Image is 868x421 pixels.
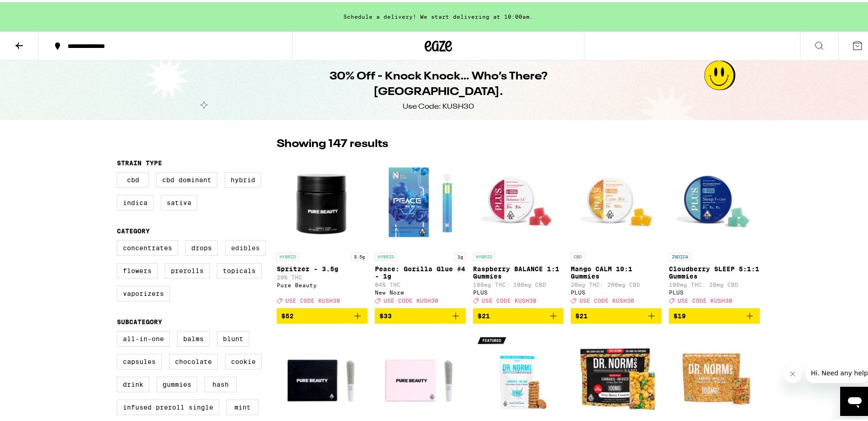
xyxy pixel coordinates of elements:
[177,329,210,344] label: Balms
[225,238,266,253] label: Edibles
[277,154,368,306] a: Open page for Spritzer - 3.5g from Pure Beauty
[205,374,237,390] label: Hash
[482,295,537,301] span: USE CODE KUSH30
[351,250,368,258] p: 3.5g
[669,279,760,285] p: 100mg THC: 20mg CBD
[455,250,466,258] p: 1g
[117,225,150,232] legend: Category
[375,263,466,278] p: Peace: Gorilla Glue #4 - 1g
[161,193,197,208] label: Sativa
[277,134,388,150] p: Showing 147 results
[669,306,760,321] button: Add to bag
[277,280,368,286] div: Pure Beauty
[117,397,219,413] label: Infused Preroll Single
[571,287,662,293] div: PLUS
[673,310,686,317] span: $19
[185,238,218,253] label: Drops
[281,310,294,317] span: $52
[277,329,368,420] img: Pure Beauty - Hybrid Babies 10 Pack - 3.5g
[117,374,149,390] label: Drink
[277,154,368,246] img: Pure Beauty - Spritzer - 3.5g
[669,154,760,306] a: Open page for Cloudberry SLEEP 5:1:1 Gummies from PLUS
[669,250,691,258] p: INDICA
[157,374,197,390] label: Gummies
[375,279,466,285] p: 84% THC
[403,100,474,110] div: Use Code: KUSH30
[473,263,564,278] p: Raspberry BALANCE 1:1 Gummies
[117,238,178,253] label: Concentrates
[669,287,760,293] div: PLUS
[375,250,397,258] p: HYBRID
[117,352,162,367] label: Capsules
[669,154,760,246] img: PLUS - Cloudberry SLEEP 5:1:1 Gummies
[384,295,438,301] span: USE CODE KUSH30
[473,287,564,293] div: PLUS
[473,250,495,258] p: HYBRID
[375,306,466,321] button: Add to bag
[277,272,368,278] p: 29% THC
[117,170,149,185] label: CBD
[575,310,588,317] span: $21
[277,263,368,270] p: Spritzer - 3.5g
[473,279,564,285] p: 100mg THC: 100mg CBD
[473,154,564,246] img: PLUS - Raspberry BALANCE 1:1 Gummies
[225,170,261,185] label: Hybrid
[571,306,662,321] button: Add to bag
[285,295,340,301] span: USE CODE KUSH30
[117,316,162,323] legend: Subcategory
[117,193,153,208] label: Indica
[375,287,466,293] div: New Norm
[375,329,466,420] img: Pure Beauty - Indica - Babies 10 Pack - 3.5g
[669,329,760,420] img: Dr. Norm's - Fruity Crispy Rice Bar
[678,295,732,301] span: USE CODE KUSH30
[571,263,662,278] p: Mango CALM 10:1 Gummies
[571,154,662,246] img: PLUS - Mango CALM 10:1 Gummies
[375,154,466,246] img: New Norm - Peace: Gorilla Glue #4 - 1g
[217,329,249,344] label: Blunt
[226,397,258,413] label: Mint
[375,154,466,306] a: Open page for Peace: Gorilla Glue #4 - 1g from New Norm
[784,363,802,381] iframe: Close message
[379,310,392,317] span: $33
[277,250,299,258] p: HYBRID
[117,157,162,164] legend: Strain Type
[5,6,66,14] span: Hi. Need any help?
[225,352,262,367] label: Cookie
[117,261,158,276] label: Flowers
[473,154,564,306] a: Open page for Raspberry BALANCE 1:1 Gummies from PLUS
[156,170,217,185] label: CBD Dominant
[169,352,218,367] label: Chocolate
[571,250,584,258] p: CBD
[571,329,662,420] img: Dr. Norm's - Very Berry Crunch Rice Crispy Treat
[117,284,170,299] label: Vaporizers
[272,67,605,98] h1: 30% Off - Knock Knock… Who’s There? [GEOGRAPHIC_DATA].
[217,261,262,276] label: Topicals
[669,263,760,278] p: Cloudberry SLEEP 5:1:1 Gummies
[571,154,662,306] a: Open page for Mango CALM 10:1 Gummies from PLUS
[478,310,490,317] span: $21
[117,329,170,344] label: All-In-One
[165,261,210,276] label: Prerolls
[277,306,368,321] button: Add to bag
[571,279,662,285] p: 20mg THC: 200mg CBD
[473,329,564,420] img: Dr. Norm's - Chocolate Chip Cookie 10-Pack
[473,306,564,321] button: Add to bag
[579,295,634,301] span: USE CODE KUSH30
